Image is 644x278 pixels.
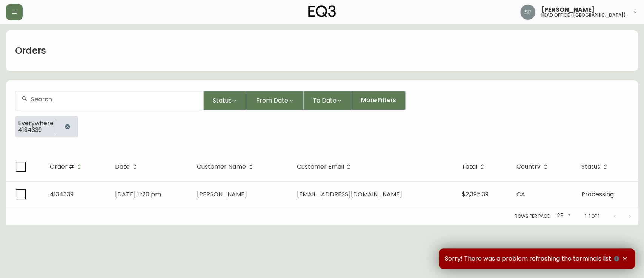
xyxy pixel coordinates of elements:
[581,190,614,199] span: Processing
[581,165,600,169] span: Status
[553,210,572,222] div: 25
[256,96,288,105] span: From Date
[197,163,256,170] span: Customer Name
[50,190,74,199] span: 4134339
[462,190,489,199] span: $2,395.39
[581,163,610,170] span: Status
[361,96,396,104] span: More Filters
[352,91,406,110] button: More Filters
[313,96,337,105] span: To Date
[115,190,161,199] span: [DATE] 11:20 pm
[15,44,46,57] h1: Orders
[515,213,550,220] p: Rows per page:
[115,163,140,170] span: Date
[204,91,247,110] button: Status
[50,163,84,170] span: Order #
[247,91,304,110] button: From Date
[584,213,599,220] p: 1-1 of 1
[115,165,130,169] span: Date
[462,163,487,170] span: Total
[516,163,550,170] span: Country
[308,5,336,17] img: logo
[541,13,626,17] h5: head office ([GEOGRAPHIC_DATA])
[213,96,232,105] span: Status
[297,190,402,199] span: [EMAIL_ADDRESS][DOMAIN_NAME]
[516,190,525,199] span: CA
[520,5,535,20] img: 0cb179e7bf3690758a1aaa5f0aafa0b4
[297,165,344,169] span: Customer Email
[304,91,352,110] button: To Date
[541,7,595,13] span: [PERSON_NAME]
[31,96,197,103] input: Search
[516,165,541,169] span: Country
[197,190,247,199] span: [PERSON_NAME]
[197,165,246,169] span: Customer Name
[18,127,54,134] span: 4134339
[50,165,74,169] span: Order #
[462,165,477,169] span: Total
[297,163,354,170] span: Customer Email
[18,120,54,127] span: Everywhere
[445,255,621,263] span: Sorry! There was a problem refreshing the terminals list.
